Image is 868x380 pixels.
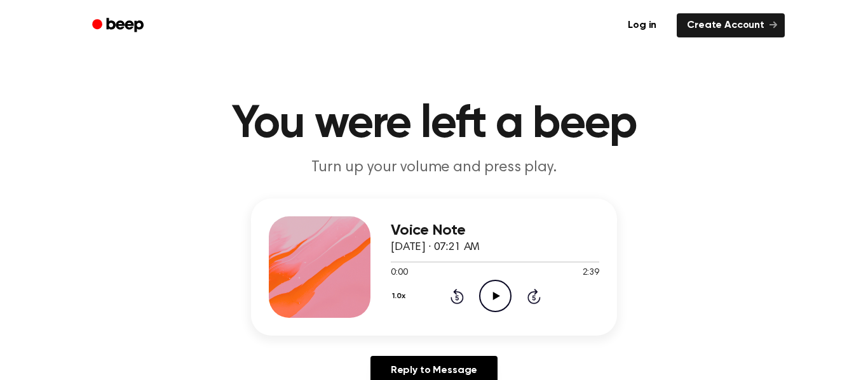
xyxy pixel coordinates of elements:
h3: Voice Note [391,222,599,239]
span: [DATE] · 07:21 AM [391,242,480,253]
a: Log in [615,11,669,40]
a: Create Account [677,13,785,37]
h1: You were left a beep [109,102,759,147]
p: Turn up your volume and press play. [190,157,678,178]
button: 1.0x [391,285,410,307]
a: Beep [83,13,155,38]
span: 2:39 [583,266,599,280]
span: 0:00 [391,266,407,280]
